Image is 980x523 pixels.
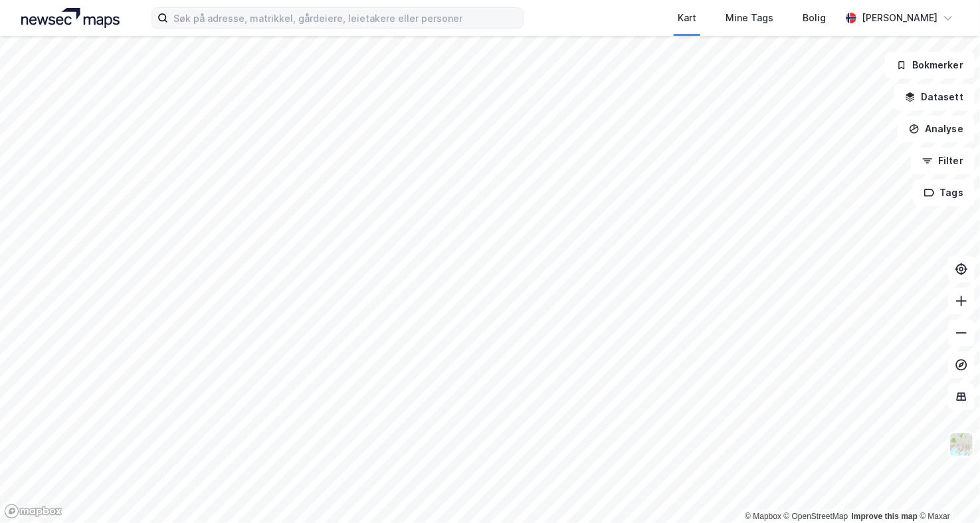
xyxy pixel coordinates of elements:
div: [PERSON_NAME] [862,10,937,26]
input: Søk på adresse, matrikkel, gårdeiere, leietakere eller personer [168,8,523,28]
iframe: Chat Widget [914,459,980,523]
div: Kart [678,10,696,26]
div: Bolig [803,10,826,26]
img: logo.a4113a55bc3d86da70a041830d287a7e.svg [21,8,120,28]
div: Mine Tags [726,10,773,26]
div: Kontrollprogram for chat [914,459,980,523]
